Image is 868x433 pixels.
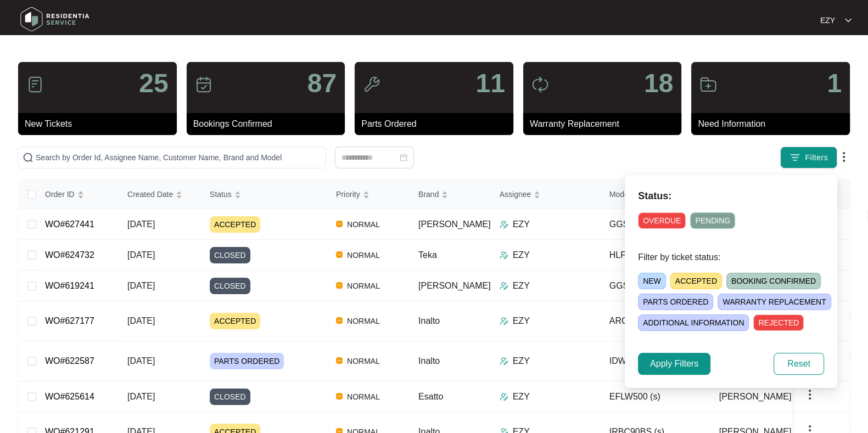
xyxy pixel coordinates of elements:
span: [DATE] [127,356,155,365]
td: GGSDW6013X [601,271,710,301]
span: Order ID [45,188,75,200]
p: EZY [513,390,530,403]
span: [PERSON_NAME] [719,390,792,403]
a: WO#619241 [45,281,94,290]
p: 11 [475,70,505,97]
span: Teka [418,250,437,260]
span: Inalto [418,316,440,325]
button: filter iconFilters [780,147,837,168]
img: residentia service logo [16,3,93,36]
p: Bookings Confirmed [193,117,345,131]
img: icon [699,76,717,93]
p: EZY [513,279,530,293]
img: Assigner Icon [500,220,508,229]
p: Status: [638,188,824,204]
td: IDW7S (s) [601,341,710,381]
span: NORMAL [343,279,384,293]
span: [DATE] [127,281,155,290]
button: Reset [774,353,824,375]
a: WO#624732 [45,250,94,260]
td: GGSDW6012S (s) [601,209,710,240]
span: [DATE] [127,316,155,325]
a: WO#627441 [45,220,94,229]
span: WARRANTY REPLACEMENT [718,294,831,310]
span: NORMAL [343,355,384,368]
span: CLOSED [210,389,250,405]
span: REJECTED [753,314,804,331]
span: Inalto [418,356,440,365]
p: 18 [644,70,673,97]
p: EZY [820,15,835,26]
img: icon [26,76,44,93]
th: Model [601,180,710,209]
th: Order ID [36,180,119,209]
img: Vercel Logo [336,251,343,258]
th: Status [201,180,327,209]
img: icon [195,76,212,93]
button: Apply Filters [638,353,710,375]
p: EZY [513,249,530,262]
span: Status [210,188,232,200]
p: Warranty Replacement [530,117,682,131]
img: Vercel Logo [336,317,343,324]
a: WO#625614 [45,392,94,401]
p: EZY [513,218,530,231]
span: OVERDUE [638,212,686,229]
span: PARTS ORDERED [210,353,284,369]
span: ACCEPTED [670,273,722,289]
span: NORMAL [343,390,384,403]
img: Vercel Logo [336,357,343,364]
span: Assignee [500,188,531,200]
p: 1 [827,70,842,97]
th: Assignee [491,180,601,209]
img: icon [363,76,380,93]
td: EFLW500 (s) [601,381,710,412]
span: Apply Filters [650,357,698,370]
img: Vercel Logo [336,393,343,400]
img: Assigner Icon [500,317,508,325]
img: Assigner Icon [500,282,508,290]
span: Priority [336,188,360,200]
img: Assigner Icon [500,392,508,401]
p: 87 [307,70,337,97]
span: [PERSON_NAME] [418,220,491,229]
span: Esatto [418,392,443,401]
span: [PERSON_NAME] [418,281,491,290]
span: PENDING [690,212,735,229]
span: [DATE] [127,220,155,229]
p: Need Information [698,117,850,131]
img: dropdown arrow [837,150,850,164]
span: Filters [805,152,828,164]
p: Filter by ticket status: [638,251,824,264]
span: Reset [787,357,810,370]
img: Assigner Icon [500,357,508,365]
a: WO#622587 [45,356,94,365]
span: NEW [638,273,666,289]
span: [DATE] [127,250,155,260]
span: ACCEPTED [210,216,260,233]
p: New Tickets [25,117,177,131]
img: Vercel Logo [336,282,343,289]
td: HLF 940 (s) [601,240,710,271]
span: NORMAL [343,249,384,262]
span: BOOKING CONFIRMED [726,273,821,289]
span: ACCEPTED [210,313,260,329]
th: Created Date [119,180,201,209]
span: NORMAL [343,218,384,231]
span: PARTS ORDERED [638,294,713,310]
span: NORMAL [343,314,384,328]
input: Search by Order Id, Assignee Name, Customer Name, Brand and Model [36,151,321,164]
span: Created Date [127,188,173,200]
img: filter icon [789,152,800,163]
p: EZY [513,314,530,328]
span: CLOSED [210,247,250,263]
a: WO#627177 [45,316,94,325]
span: ADDITIONAL INFORMATION [638,314,749,331]
img: icon [531,76,549,93]
th: Priority [327,180,410,209]
span: Model [609,188,630,200]
img: Vercel Logo [336,221,343,227]
img: dropdown arrow [803,388,816,401]
span: Brand [418,188,439,200]
img: search-icon [23,152,33,163]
